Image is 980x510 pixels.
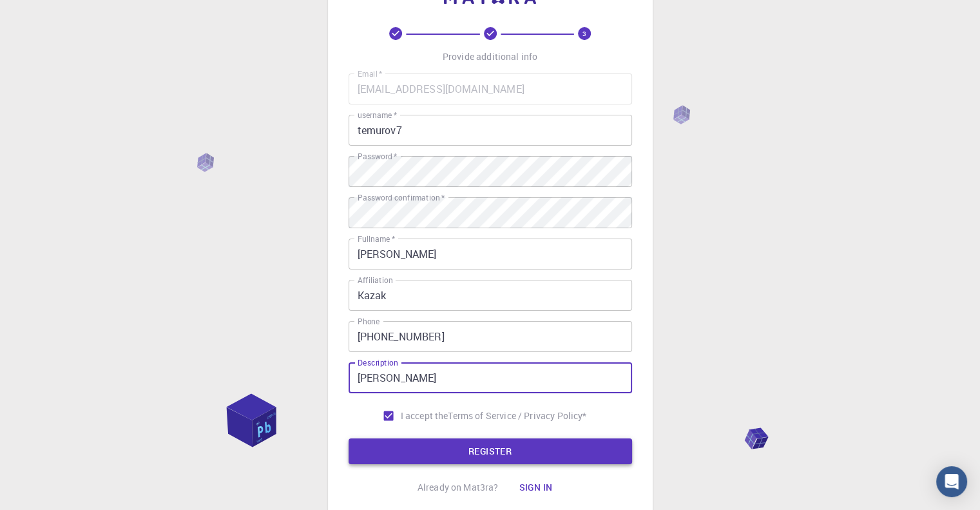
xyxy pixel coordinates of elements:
label: Phone [358,316,380,327]
label: Fullname [358,233,395,244]
button: Sign in [508,475,562,500]
text: 3 [582,29,586,38]
p: Already on Mat3ra? [418,481,499,494]
label: Password [358,151,397,162]
label: username [358,110,397,121]
p: Provide additional info [443,50,537,63]
button: REGISTER [349,438,632,464]
label: Password confirmation [358,192,445,203]
label: Email [358,68,382,79]
p: Terms of Service / Privacy Policy * [448,409,586,422]
label: Affiliation [358,275,392,286]
a: Terms of Service / Privacy Policy* [448,409,586,422]
label: Description [358,357,398,368]
span: I accept the [401,409,448,422]
div: Open Intercom Messenger [936,466,967,497]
